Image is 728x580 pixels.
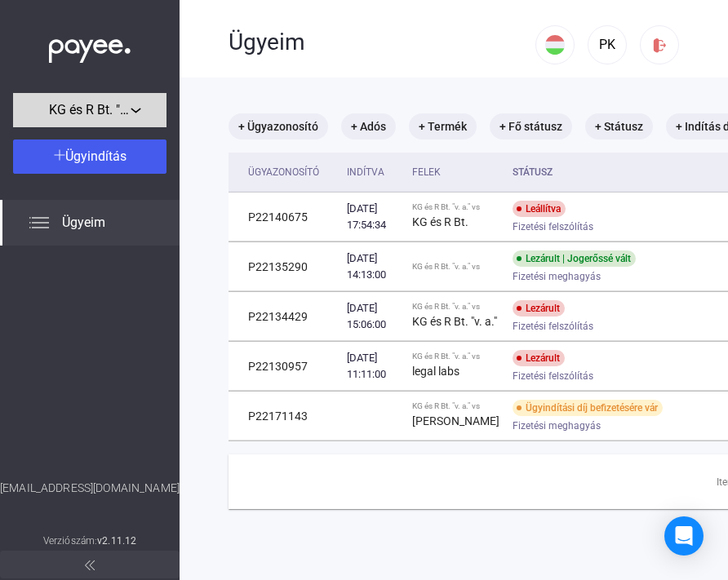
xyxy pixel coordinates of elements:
div: Felek [412,162,441,182]
strong: v2.11.12 [97,535,136,547]
img: logout-red [651,37,668,54]
div: [DATE] 14:13:00 [347,250,399,283]
strong: [PERSON_NAME] [412,414,499,427]
div: Lezárult [513,350,565,366]
button: KG és R Bt. "v. a." [13,93,166,127]
td: P22135290 [229,242,340,291]
img: list.svg [29,213,49,232]
div: PK [593,35,621,55]
div: Indítva [347,162,399,182]
td: P22171143 [229,392,340,441]
div: [DATE] 17:54:34 [347,201,399,233]
div: Ügyindítási díj befizetésére vár [513,400,663,416]
div: KG és R Bt. "v. a." vs [412,352,499,361]
div: Indítva [347,162,384,182]
img: HU [545,35,565,55]
div: KG és R Bt. "v. a." vs [412,262,499,272]
button: logout-red [640,25,679,64]
div: Leállítva [513,201,566,217]
span: Fizetési felszólítás [513,366,593,386]
span: KG és R Bt. "v. a." [49,100,131,120]
td: P22140675 [229,193,340,241]
div: Lezárult | Jogerőssé vált [513,250,636,267]
button: Ügyindítás [13,139,166,174]
td: P22130957 [229,342,340,391]
span: Fizetési felszólítás [513,217,593,237]
strong: KG és R Bt. "v. a." [412,315,497,328]
mat-chip: + Ügyazonosító [229,113,328,139]
mat-chip: + Státusz [585,113,653,139]
button: PK [588,25,627,64]
span: Fizetési meghagyás [513,416,601,436]
div: Ügyazonosító [248,162,334,182]
img: white-payee-white-dot.svg [49,30,131,64]
mat-chip: + Fő státusz [490,113,572,139]
strong: legal labs [412,365,459,378]
span: Fizetési felszólítás [513,317,593,336]
div: Ügyazonosító [248,162,319,182]
div: Open Intercom Messenger [664,516,704,556]
div: KG és R Bt. "v. a." vs [412,401,499,411]
div: KG és R Bt. "v. a." vs [412,302,499,312]
div: [DATE] 15:06:00 [347,300,399,333]
button: HU [535,25,575,64]
img: plus-white.svg [54,149,65,161]
div: [DATE] 11:11:00 [347,350,399,383]
span: Ügyeim [62,213,105,232]
div: Ügyeim [229,29,535,56]
div: KG és R Bt. "v. a." vs [412,202,499,212]
span: Ügyindítás [65,148,127,164]
div: Felek [412,162,499,182]
div: Lezárult [513,300,565,317]
mat-chip: + Adós [341,113,396,139]
img: arrow-double-left-grey.svg [85,560,95,570]
td: P22134429 [229,292,340,341]
strong: KG és R Bt. [412,215,468,228]
span: Fizetési meghagyás [513,267,601,286]
mat-chip: + Termék [409,113,477,139]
